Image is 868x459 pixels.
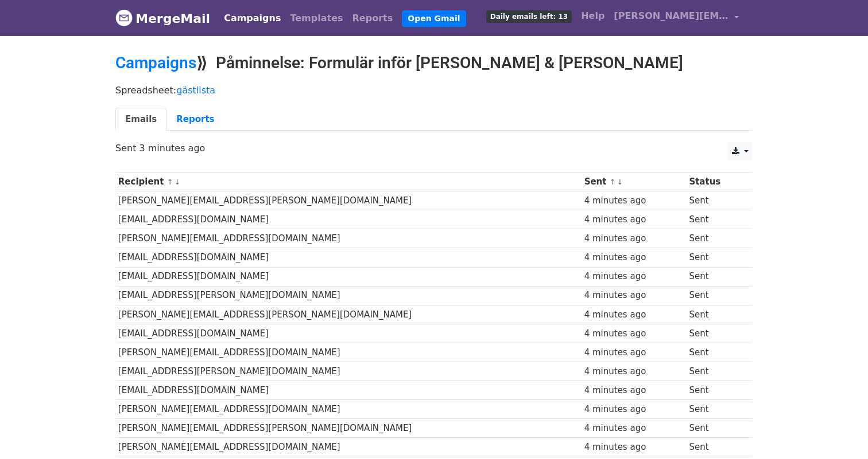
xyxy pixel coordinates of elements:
td: Sent [687,248,744,267]
td: Sent [687,343,744,362]
div: 4 minutes ago [584,289,684,302]
a: ↓ [617,178,623,186]
div: 4 minutes ago [584,422,684,435]
img: MergeMail logo [115,9,133,26]
a: Campaigns [115,53,196,72]
div: 4 minutes ago [584,403,684,416]
td: Sent [687,324,744,343]
th: Recipient [115,172,582,191]
a: Templates [285,7,347,30]
p: Sent 3 minutes ago [115,142,753,154]
td: [PERSON_NAME][EMAIL_ADDRESS][PERSON_NAME][DOMAIN_NAME] [115,191,582,210]
a: Reports [348,7,398,30]
div: 4 minutes ago [584,327,684,340]
a: Help [576,5,609,28]
td: Sent [687,419,744,438]
th: Sent [582,172,687,191]
td: Sent [687,362,744,381]
th: Status [687,172,744,191]
p: Spreadsheet: [115,84,753,96]
div: 4 minutes ago [584,308,684,321]
div: 4 minutes ago [584,232,684,245]
td: [EMAIL_ADDRESS][DOMAIN_NAME] [115,324,582,343]
div: 4 minutes ago [584,365,684,378]
a: gästlista [176,85,215,96]
td: [EMAIL_ADDRESS][DOMAIN_NAME] [115,381,582,400]
td: [EMAIL_ADDRESS][DOMAIN_NAME] [115,248,582,267]
td: [EMAIL_ADDRESS][DOMAIN_NAME] [115,267,582,286]
a: [PERSON_NAME][EMAIL_ADDRESS][DOMAIN_NAME] [609,5,743,32]
a: ↑ [610,178,616,186]
td: [PERSON_NAME][EMAIL_ADDRESS][DOMAIN_NAME] [115,229,582,248]
a: Open Gmail [402,10,466,27]
td: [PERSON_NAME][EMAIL_ADDRESS][DOMAIN_NAME] [115,343,582,362]
td: [PERSON_NAME][EMAIL_ADDRESS][DOMAIN_NAME] [115,400,582,419]
td: [EMAIL_ADDRESS][PERSON_NAME][DOMAIN_NAME] [115,362,582,381]
a: Reports [166,108,224,131]
div: 4 minutes ago [584,194,684,207]
div: 4 minutes ago [584,441,684,454]
td: Sent [687,267,744,286]
td: [EMAIL_ADDRESS][DOMAIN_NAME] [115,210,582,229]
div: 4 minutes ago [584,384,684,397]
span: Daily emails left: 13 [486,10,572,23]
td: Sent [687,191,744,210]
a: ↑ [167,178,173,186]
td: [PERSON_NAME][EMAIL_ADDRESS][PERSON_NAME][DOMAIN_NAME] [115,419,582,438]
td: Sent [687,381,744,400]
td: [PERSON_NAME][EMAIL_ADDRESS][PERSON_NAME][DOMAIN_NAME] [115,305,582,324]
a: Emails [115,108,166,131]
span: [PERSON_NAME][EMAIL_ADDRESS][DOMAIN_NAME] [614,9,728,23]
td: Sent [687,229,744,248]
td: Sent [687,210,744,229]
td: Sent [687,400,744,419]
h2: ⟫ Påminnelse: Formulär inför [PERSON_NAME] & [PERSON_NAME] [115,53,753,73]
td: Sent [687,286,744,305]
td: [EMAIL_ADDRESS][PERSON_NAME][DOMAIN_NAME] [115,286,582,305]
div: 4 minutes ago [584,346,684,359]
a: MergeMail [115,6,210,30]
div: 4 minutes ago [584,270,684,283]
a: Daily emails left: 13 [482,5,576,28]
a: Campaigns [219,7,285,30]
td: Sent [687,438,744,457]
a: ↓ [174,178,180,186]
td: [PERSON_NAME][EMAIL_ADDRESS][DOMAIN_NAME] [115,438,582,457]
td: Sent [687,305,744,324]
div: 4 minutes ago [584,251,684,264]
div: 4 minutes ago [584,213,684,226]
